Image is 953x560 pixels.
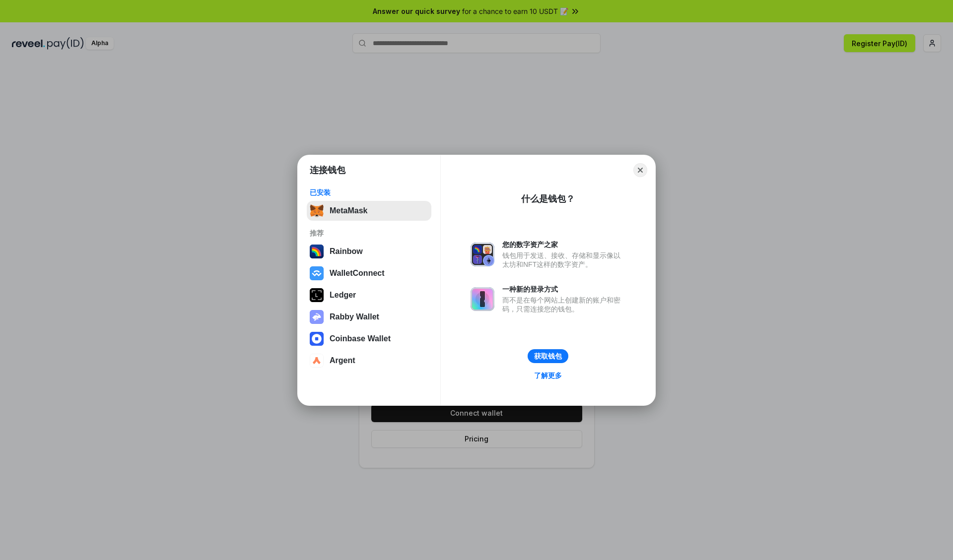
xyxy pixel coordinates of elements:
[471,243,494,266] img: svg+xml,%3Csvg%20xmlns%3D%22http%3A%2F%2Fwww.w3.org%2F2000%2Fsvg%22%20fill%3D%22none%22%20viewBox...
[307,263,431,283] button: WalletConnect
[307,329,431,349] button: Coinbase Wallet
[502,240,625,249] div: 您的数字资产之家
[330,206,367,215] div: MetaMask
[534,371,562,380] div: 了解更多
[307,201,431,221] button: MetaMask
[633,163,647,177] button: Close
[330,312,379,321] div: Rabby Wallet
[310,204,324,218] img: svg+xml,%3Csvg%20fill%3D%22none%22%20height%3D%2233%22%20viewBox%3D%220%200%2035%2033%22%20width%...
[310,188,428,197] div: 已安装
[330,291,356,300] div: Ledger
[310,288,324,302] img: svg+xml,%3Csvg%20xmlns%3D%22http%3A%2F%2Fwww.w3.org%2F2000%2Fsvg%22%20width%3D%2228%22%20height%3...
[521,193,575,205] div: 什么是钱包？
[310,164,345,176] h1: 连接钱包
[330,356,355,365] div: Argent
[502,296,625,313] div: 而不是在每个网站上创建新的账户和密码，只需连接您的钱包。
[307,307,431,327] button: Rabby Wallet
[330,269,385,278] div: WalletConnect
[310,266,324,280] img: svg+xml,%3Csvg%20width%3D%2228%22%20height%3D%2228%22%20viewBox%3D%220%200%2028%2028%22%20fill%3D...
[534,352,562,361] div: 获取钱包
[502,251,625,269] div: 钱包用于发送、接收、存储和显示像以太坊和NFT这样的数字资产。
[307,351,431,371] button: Argent
[307,242,431,261] button: Rainbow
[310,245,324,258] img: svg+xml,%3Csvg%20width%3D%22120%22%20height%3D%22120%22%20viewBox%3D%220%200%20120%20120%22%20fil...
[330,334,391,343] div: Coinbase Wallet
[310,354,324,368] img: svg+xml,%3Csvg%20width%3D%2228%22%20height%3D%2228%22%20viewBox%3D%220%200%2028%2028%22%20fill%3D...
[528,349,568,363] button: 获取钱包
[502,285,625,294] div: 一种新的登录方式
[330,247,363,256] div: Rainbow
[528,369,568,382] a: 了解更多
[310,310,324,324] img: svg+xml,%3Csvg%20xmlns%3D%22http%3A%2F%2Fwww.w3.org%2F2000%2Fsvg%22%20fill%3D%22none%22%20viewBox...
[471,287,494,311] img: svg+xml,%3Csvg%20xmlns%3D%22http%3A%2F%2Fwww.w3.org%2F2000%2Fsvg%22%20fill%3D%22none%22%20viewBox...
[310,332,324,346] img: svg+xml,%3Csvg%20width%3D%2228%22%20height%3D%2228%22%20viewBox%3D%220%200%2028%2028%22%20fill%3D...
[307,285,431,305] button: Ledger
[310,229,428,238] div: 推荐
